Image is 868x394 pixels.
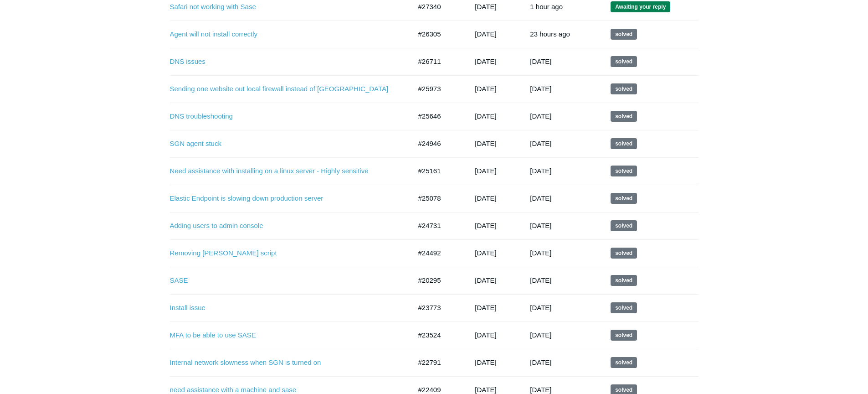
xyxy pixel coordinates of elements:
[530,276,551,284] time: 05/12/2025, 13:02
[530,331,551,339] time: 04/08/2025, 11:02
[530,249,551,257] time: 05/25/2025, 12:01
[409,239,466,267] td: #24492
[611,138,637,149] span: This request has been solved
[409,157,466,185] td: #25161
[475,112,496,120] time: 06/24/2025, 10:20
[475,57,496,65] time: 07/24/2025, 12:28
[170,330,398,341] a: MFA to be able to use SASE
[611,248,637,259] span: This request has been solved
[475,276,496,284] time: 09/23/2024, 11:29
[170,84,398,94] a: Sending one website out local firewall instead of [GEOGRAPHIC_DATA]
[409,349,466,376] td: #22791
[530,194,551,202] time: 06/12/2025, 16:02
[170,139,398,149] a: SGN agent stuck
[170,358,398,368] a: Internal network slowness when SGN is turned on
[170,248,398,259] a: Removing [PERSON_NAME] script
[530,3,563,10] time: 08/14/2025, 08:53
[409,48,466,75] td: #26711
[530,85,551,93] time: 07/28/2025, 13:02
[475,358,496,366] time: 02/05/2025, 10:43
[530,57,551,65] time: 08/01/2025, 12:02
[475,194,496,202] time: 05/23/2025, 14:34
[611,111,637,122] span: This request has been solved
[409,75,466,103] td: #25973
[530,112,551,120] time: 07/27/2025, 10:02
[530,167,551,175] time: 06/19/2025, 13:02
[170,111,398,122] a: DNS troubleshooting
[530,140,551,147] time: 06/19/2025, 13:02
[530,30,570,38] time: 08/13/2025, 11:02
[611,1,670,12] span: We are waiting for you to respond
[409,321,466,349] td: #23524
[475,331,496,339] time: 03/11/2025, 14:47
[409,103,466,130] td: #25646
[611,29,637,40] span: This request has been solved
[611,166,637,176] span: This request has been solved
[611,220,637,231] span: This request has been solved
[475,3,496,10] time: 08/12/2025, 09:45
[170,221,398,231] a: Adding users to admin console
[611,330,637,341] span: This request has been solved
[611,83,637,94] span: This request has been solved
[409,21,466,48] td: #26305
[475,222,496,229] time: 05/06/2025, 15:19
[530,222,551,229] time: 06/03/2025, 12:02
[170,57,398,67] a: DNS issues
[170,275,398,286] a: SASE
[409,185,466,212] td: #25078
[475,140,496,147] time: 05/19/2025, 09:05
[409,130,466,157] td: #24946
[170,166,398,176] a: Need assistance with installing on a linux server - Highly sensitive
[611,275,637,286] span: This request has been solved
[611,193,637,204] span: This request has been solved
[170,303,398,313] a: Install issue
[611,357,637,368] span: This request has been solved
[409,294,466,321] td: #23773
[475,304,496,311] time: 03/21/2025, 12:53
[475,85,496,93] time: 07/07/2025, 15:53
[611,56,637,67] span: This request has been solved
[530,386,551,394] time: 02/04/2025, 13:03
[475,30,496,38] time: 07/16/2025, 14:41
[475,249,496,257] time: 04/25/2025, 14:17
[170,29,398,40] a: Agent will not install correctly
[530,304,551,311] time: 04/17/2025, 20:01
[611,302,637,313] span: This request has been solved
[409,267,466,294] td: #20295
[475,386,496,394] time: 01/15/2025, 11:43
[475,167,496,175] time: 05/28/2025, 15:42
[170,193,398,204] a: Elastic Endpoint is slowing down production server
[170,2,398,12] a: Safari not working with Sase
[530,358,551,366] time: 03/04/2025, 18:02
[409,212,466,239] td: #24731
